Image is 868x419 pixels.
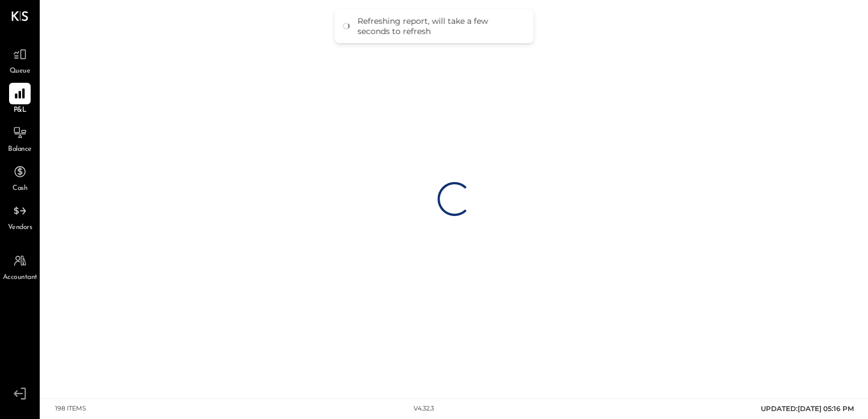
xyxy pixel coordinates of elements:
a: Cash [1,161,39,194]
span: P&L [14,105,27,116]
a: Accountant [1,250,39,283]
span: Vendors [8,223,32,233]
span: UPDATED: [DATE] 05:16 PM [761,404,854,413]
div: Refreshing report, will take a few seconds to refresh [357,16,522,36]
div: v 4.32.3 [414,404,434,413]
a: Queue [1,44,39,77]
span: Accountant [3,273,37,283]
a: P&L [1,83,39,116]
a: Vendors [1,200,39,233]
a: Balance [1,122,39,155]
span: Balance [8,145,32,155]
div: 198 items [55,404,86,413]
span: Queue [10,66,31,77]
span: Cash [12,184,27,194]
